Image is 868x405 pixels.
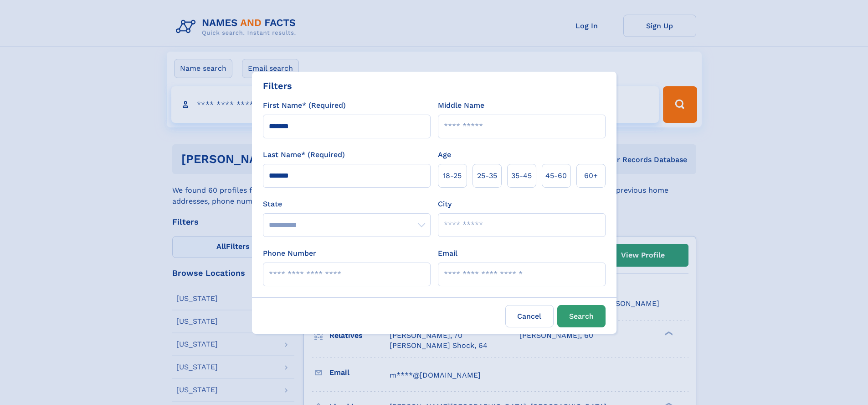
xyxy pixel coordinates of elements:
[438,248,457,259] label: Email
[263,248,316,259] label: Phone Number
[263,199,431,210] label: State
[438,149,451,160] label: Age
[557,305,606,327] button: Search
[263,149,345,160] label: Last Name* (Required)
[584,170,598,181] span: 60+
[438,199,452,210] label: City
[511,170,532,181] span: 35‑45
[545,170,567,181] span: 45‑60
[263,100,346,111] label: First Name* (Required)
[505,305,554,327] label: Cancel
[438,100,484,111] label: Middle Name
[477,170,497,181] span: 25‑35
[263,79,292,93] div: Filters
[443,170,462,181] span: 18‑25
